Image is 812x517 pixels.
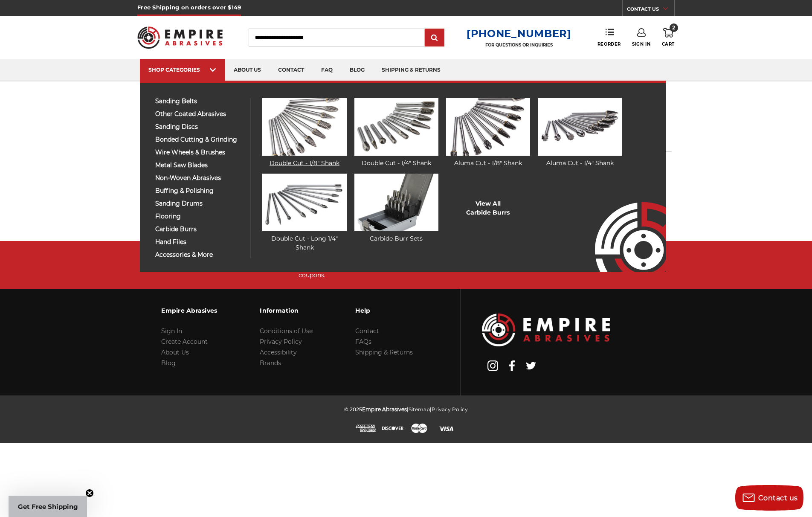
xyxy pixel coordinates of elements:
[354,98,438,168] a: Double Cut - 1/4" Shank
[432,406,468,412] a: Privacy Policy
[148,67,217,73] div: SHOP CATEGORIES
[262,174,346,231] img: Double Cut - Long 1/4" Shank
[260,349,297,356] a: Accessibility
[632,41,650,47] span: Sign In
[597,41,621,47] span: Reorder
[670,23,678,32] span: 2
[262,98,346,168] a: Double Cut - 1/8" Shank
[662,41,675,47] span: Cart
[758,494,798,502] span: Contact us
[354,174,438,231] img: Carbide Burr Sets
[155,162,244,168] span: metal saw blades
[155,200,244,207] span: sanding drums
[155,213,244,220] span: flooring
[155,188,244,194] span: buffing & polishing
[446,98,530,168] a: Aluma Cut - 1/8" Shank
[627,4,674,16] a: CONTACT US
[260,327,313,335] a: Conditions of Use
[161,338,208,346] a: Create Account
[355,302,413,319] h3: Help
[446,98,530,156] img: Aluma Cut - 1/8" Shank
[355,349,413,356] a: Shipping & Returns
[373,59,449,81] a: shipping & returns
[580,177,666,272] img: Empire Abrasives Logo Image
[161,327,182,335] a: Sign In
[354,174,438,243] a: Carbide Burr Sets
[85,489,94,497] button: Close teaser
[260,359,281,367] a: Brands
[313,59,341,81] a: faq
[155,137,244,143] span: bonded cutting & grinding
[18,502,78,511] span: Get Free Shipping
[161,302,217,319] h3: Empire Abrasives
[260,338,302,346] a: Privacy Policy
[538,98,622,168] a: Aluma Cut - 1/4" Shank
[662,28,675,47] a: 2 Cart
[426,29,443,46] input: Submit
[262,174,346,252] a: Double Cut - Long 1/4" Shank
[137,21,223,54] img: Empire Abrasives
[270,59,313,81] a: contact
[409,406,430,412] a: Sitemap
[260,302,313,319] h3: Information
[355,338,371,346] a: FAQs
[482,314,610,346] img: Empire Abrasives Logo Image
[155,175,244,181] span: non-woven abrasives
[355,327,379,335] a: Contact
[155,252,244,258] span: accessories & more
[155,239,244,245] span: hand files
[362,406,407,412] span: Empire Abrasives
[466,199,510,217] a: View AllCarbide Burrs
[155,149,244,156] span: wire wheels & brushes
[155,111,244,117] span: other coated abrasives
[155,98,244,105] span: sanding belts
[155,124,244,130] span: sanding discs
[735,485,803,511] button: Contact us
[341,59,373,81] a: blog
[155,226,244,232] span: carbide burrs
[467,27,571,40] a: [PHONE_NUMBER]
[9,496,87,517] div: Get Free ShippingClose teaser
[538,98,622,156] img: Aluma Cut - 1/4" Shank
[225,59,270,81] a: about us
[262,98,346,156] img: Double Cut - 1/8" Shank
[467,42,571,48] p: FOR QUESTIONS OR INQUIRIES
[354,98,438,156] img: Double Cut - 1/4" Shank
[344,404,468,415] p: © 2025 | |
[161,359,176,367] a: Blog
[597,28,621,46] a: Reorder
[161,349,189,356] a: About Us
